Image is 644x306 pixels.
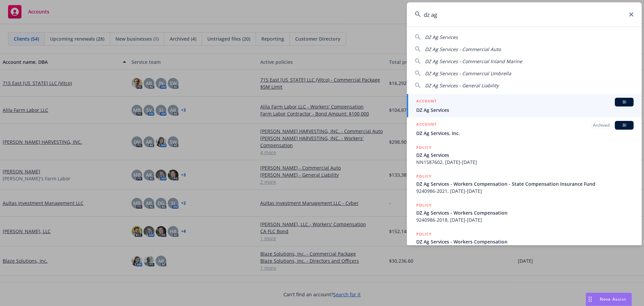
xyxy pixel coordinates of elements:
[416,180,634,187] span: DZ Ag Services - Workers Compensation - State Compensation Insurance Fund
[416,173,432,180] h5: POLICY
[586,293,632,306] button: Nova Assist
[416,121,437,129] h5: ACCOUNT
[618,99,631,105] span: BI
[416,106,634,114] span: DZ Ag Services
[416,151,634,159] span: DZ Ag Services
[600,296,626,302] span: Nova Assist
[416,209,634,216] span: DZ Ag Services - Workers Compensation
[416,216,634,223] span: 9240986-2018, [DATE]-[DATE]
[416,144,432,151] h5: POLICY
[416,187,634,194] span: 9240986-2021, [DATE]-[DATE]
[416,159,634,166] span: NN1587602, [DATE]-[DATE]
[407,169,642,198] a: POLICYDZ Ag Services - Workers Compensation - State Compensation Insurance Fund9240986-2021, [DAT...
[593,122,609,128] span: Archived
[425,82,499,89] span: DZ Ag Services - General Liability
[618,122,631,128] span: BI
[416,231,432,237] h5: POLICY
[407,117,642,140] a: ACCOUNTArchivedBIDZ Ag Services, Inc.
[407,198,642,227] a: POLICYDZ Ag Services - Workers Compensation9240986-2018, [DATE]-[DATE]
[416,238,634,245] span: DZ Ag Services - Workers Compensation
[407,2,642,27] input: Search...
[416,98,437,106] h5: ACCOUNT
[416,202,432,209] h5: POLICY
[425,70,511,77] span: DZ Ag Services - Commercial Umbrella
[416,130,634,137] span: DZ Ag Services, Inc.
[586,293,594,306] div: Drag to move
[425,46,501,52] span: DZ Ag Services - Commercial Auto
[425,58,522,64] span: DZ Ag Services - Commercial Inland Marine
[407,140,642,169] a: POLICYDZ Ag ServicesNN1587602, [DATE]-[DATE]
[407,94,642,117] a: ACCOUNTBIDZ Ag Services
[425,34,458,40] span: DZ Ag Services
[407,227,642,256] a: POLICYDZ Ag Services - Workers Compensation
